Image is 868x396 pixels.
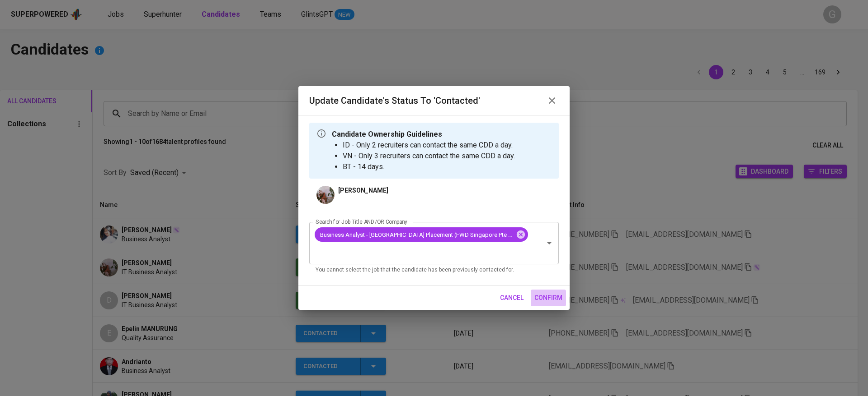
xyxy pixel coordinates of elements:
[315,227,528,242] div: Business Analyst - [GEOGRAPHIC_DATA] Placement (FWD Singapore Pte Ltd)
[534,292,562,304] span: confirm
[543,237,556,249] button: Open
[338,186,388,195] p: [PERSON_NAME]
[316,266,552,275] p: You cannot select the job that the candidate has been previously contacted for.
[343,151,515,161] li: VN - Only 3 recruiters can contact the same CDD a day.
[309,93,480,108] h6: Update Candidate's Status to 'Contacted'
[315,230,519,239] span: Business Analyst - [GEOGRAPHIC_DATA] Placement (FWD Singapore Pte Ltd)
[531,290,566,306] button: confirm
[316,186,335,204] img: 6d9ccae7f8e1a21ef7eb57f75d785f60.jpg
[500,292,524,304] span: cancel
[343,140,515,151] li: ID - Only 2 recruiters can contact the same CDD a day.
[332,129,515,140] p: Candidate Ownership Guidelines
[496,290,527,306] button: cancel
[343,161,515,172] li: BT - 14 days.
